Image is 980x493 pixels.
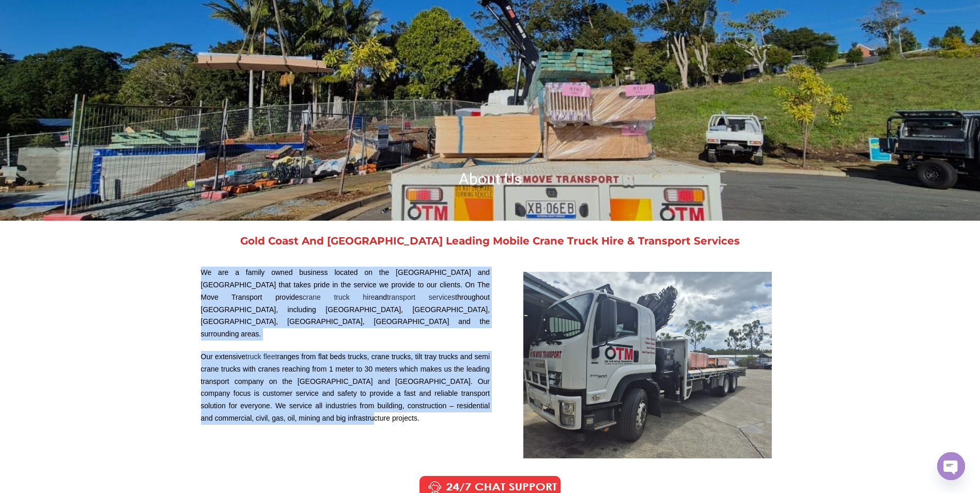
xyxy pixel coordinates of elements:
[196,169,785,189] h1: About Us
[245,352,277,361] a: truck fleet
[240,235,740,247] a: Gold Coast And [GEOGRAPHIC_DATA] Leading Mobile Crane Truck Hire & Transport Services
[201,351,490,425] p: Our extensive ranges from flat beds trucks, crane trucks, tilt tray trucks and semi crane trucks ...
[303,293,375,301] a: crane truck hire
[201,267,490,341] p: We are a family owned business located on the [GEOGRAPHIC_DATA] and [GEOGRAPHIC_DATA] that takes ...
[387,293,455,301] a: transport services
